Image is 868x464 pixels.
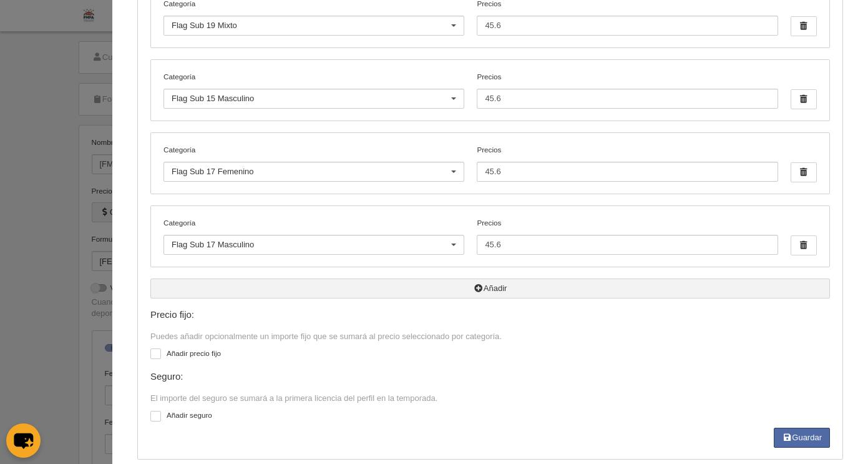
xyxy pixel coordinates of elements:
[6,423,41,458] button: chat-button
[172,94,254,103] span: Flag Sub 15 Masculino
[477,235,778,255] input: Precios
[150,372,830,382] div: Seguro:
[150,279,830,299] button: Añadir
[150,331,830,342] div: Puedes añadir opcionalmente un importe fijo que se sumará al precio seleccionado por categoría.
[477,16,778,36] input: Precios
[172,21,237,30] span: Flag Sub 19 Mixto
[477,217,778,255] label: Precios
[163,71,464,82] label: Categoría
[477,162,778,182] input: Precios
[477,144,778,182] label: Precios
[150,348,830,362] label: Añadir precio fijo
[163,217,464,229] label: Categoría
[477,89,778,109] input: Precios
[172,167,254,176] span: Flag Sub 17 Femenino
[150,310,830,320] div: Precio fijo:
[150,393,830,404] div: El importe del seguro se sumará a la primera licencia del perfil en la temporada.
[774,428,830,448] button: Guardar
[163,144,464,155] label: Categoría
[172,240,254,249] span: Flag Sub 17 Masculino
[150,410,830,424] label: Añadir seguro
[477,71,778,109] label: Precios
